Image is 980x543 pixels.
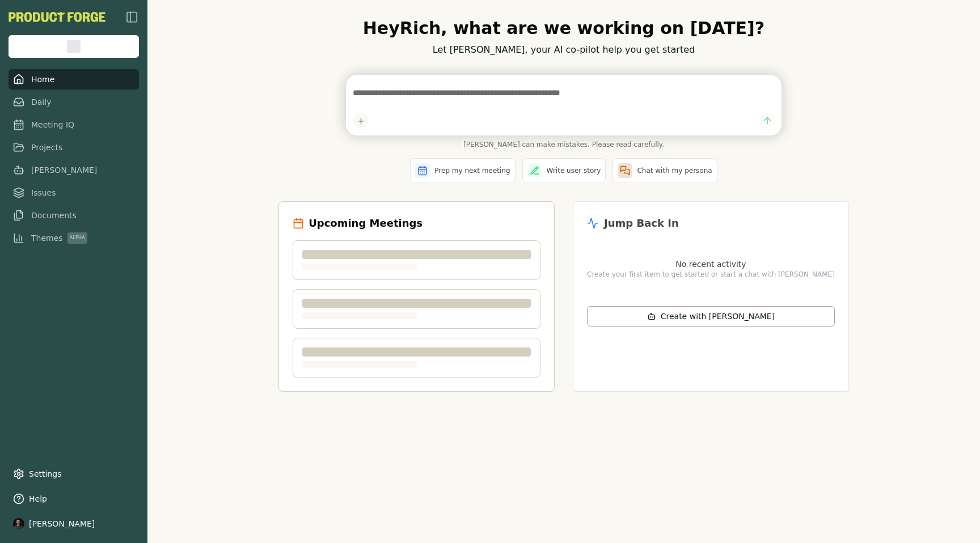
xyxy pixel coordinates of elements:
span: Prep my next meeting [434,166,510,175]
img: profile [13,518,24,529]
a: [PERSON_NAME] [9,160,139,180]
button: Close Sidebar [125,10,139,24]
a: Documents [9,205,139,226]
a: ThemesAlpha [9,228,139,248]
p: Create your first item to get started or start a chat with [PERSON_NAME] [587,270,835,279]
span: Alpha [67,232,87,244]
a: Home [9,69,139,90]
a: Meeting IQ [9,114,139,135]
p: No recent activity [587,258,835,270]
span: Write user story [547,166,601,175]
button: Write user story [522,158,606,183]
span: Daily [31,96,51,108]
span: [PERSON_NAME] [31,164,97,176]
a: Daily [9,92,139,112]
button: Send message [759,113,775,129]
button: Create with [PERSON_NAME] [587,306,835,326]
a: Projects [9,137,139,158]
h2: Jump Back In [604,215,679,231]
h2: Upcoming Meetings [309,215,423,231]
h1: Hey Rich , what are we working on [DATE]? [278,18,849,39]
a: Issues [9,183,139,203]
button: PF-Logo [9,12,105,22]
p: Let [PERSON_NAME], your AI co-pilot help you get started [278,43,849,57]
span: Create with [PERSON_NAME] [661,311,775,322]
button: [PERSON_NAME] [9,514,139,534]
button: Help [9,489,139,509]
span: [PERSON_NAME] can make mistakes. Please read carefully. [346,140,782,149]
a: Settings [9,464,139,484]
button: Add content to chat [353,113,369,129]
span: Home [31,74,54,85]
img: sidebar [125,10,139,24]
span: Chat with my persona [637,166,712,175]
img: Product Forge [9,12,105,22]
button: Prep my next meeting [410,158,515,183]
span: Meeting IQ [31,119,74,130]
span: Documents [31,210,77,221]
span: Projects [31,142,62,153]
button: Chat with my persona [612,158,717,183]
span: Issues [31,187,56,198]
span: Themes [31,232,87,244]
